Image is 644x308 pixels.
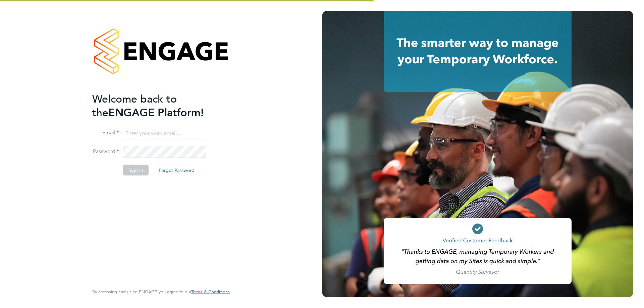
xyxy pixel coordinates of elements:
input: Enter your work email... [123,127,206,139]
button: Sign In [123,165,149,176]
span: Welcome back to the [92,92,177,119]
label: Email [92,129,119,136]
label: Password [92,148,119,155]
span: By accessing and using ENGAGE you agree to our [92,289,230,295]
a: Terms & Conditions [191,289,230,295]
h2: ENGAGE Platform! [92,92,223,119]
button: Forgot Password [153,165,200,176]
span: Terms & Conditions [191,289,230,295]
